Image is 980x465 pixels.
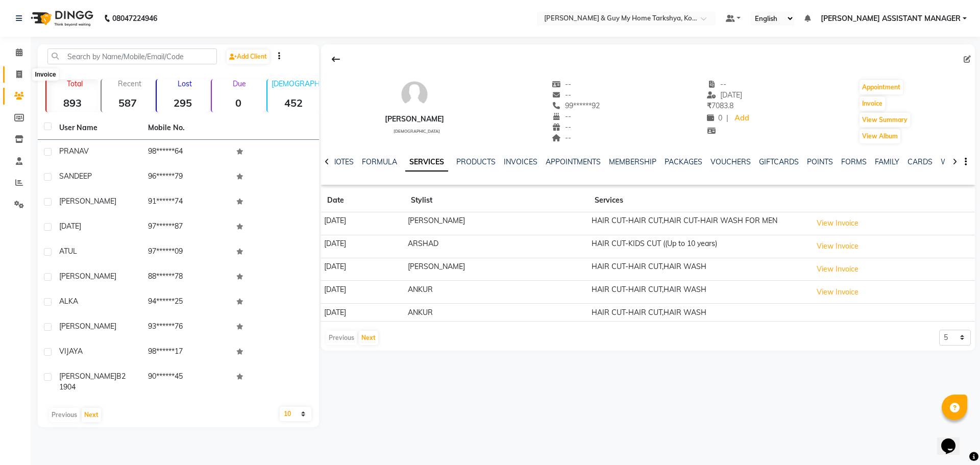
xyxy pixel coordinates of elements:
[321,189,405,212] th: Date
[589,189,809,212] th: Services
[59,272,116,281] span: [PERSON_NAME]
[272,79,320,88] p: [DEMOGRAPHIC_DATA]
[112,4,157,33] b: 08047224946
[267,96,320,109] strong: 452
[812,215,863,231] button: View Invoice
[552,90,571,100] span: --
[759,157,799,166] a: GIFTCARDS
[552,123,571,132] span: --
[609,157,656,166] a: MEMBERSHIP
[732,111,750,126] a: Add
[707,113,722,123] span: 0
[106,79,154,88] p: Recent
[59,247,77,256] span: ATUL
[405,281,589,304] td: ANKUR
[59,372,116,381] span: [PERSON_NAME]
[46,96,99,109] strong: 893
[665,157,702,166] a: PACKAGES
[214,79,264,88] p: Due
[321,258,405,281] td: [DATE]
[941,157,970,166] a: WALLET
[405,258,589,281] td: [PERSON_NAME]
[589,212,809,235] td: HAIR CUT-HAIR CUT,HAIR CUT-HAIR WASH FOR MEN
[59,172,92,181] span: SANDEEP
[405,304,589,322] td: ANKUR
[59,146,89,156] span: PRANAV
[908,157,933,166] a: CARDS
[59,347,83,356] span: VIJAYA
[552,133,571,142] span: --
[589,281,809,304] td: HAIR CUT-HAIR CUT,HAIR WASH
[589,258,809,281] td: HAIR CUT-HAIR CUT,HAIR WASH
[399,79,430,110] img: avatar
[325,50,347,69] div: Back to Client
[394,129,440,134] span: [DEMOGRAPHIC_DATA]
[82,408,101,422] button: Next
[59,322,116,331] span: [PERSON_NAME]
[937,424,970,455] iframe: chat widget
[875,157,899,166] a: FAMILY
[589,304,809,322] td: HAIR CUT-HAIR CUT,HAIR WASH
[102,96,154,109] strong: 587
[546,157,601,166] a: APPOINTMENTS
[710,157,751,166] a: VOUCHERS
[359,331,378,345] button: Next
[552,80,571,89] span: --
[161,79,209,88] p: Lost
[812,284,863,300] button: View Invoice
[59,197,116,206] span: [PERSON_NAME]
[860,80,903,94] button: Appointment
[860,113,910,127] button: View Summary
[589,235,809,258] td: HAIR CUT-KIDS CUT ((Up to 10 years)
[726,113,728,124] span: |
[385,114,444,125] div: [PERSON_NAME]
[321,304,405,322] td: [DATE]
[552,112,571,121] span: --
[405,235,589,258] td: ARSHAD
[405,212,589,235] td: [PERSON_NAME]
[321,281,405,304] td: [DATE]
[707,101,712,110] span: ₹
[821,13,961,24] span: [PERSON_NAME] ASSISTANT MANAGER
[32,68,58,81] div: Invoice
[860,96,885,111] button: Invoice
[53,116,142,140] th: User Name
[812,261,863,277] button: View Invoice
[227,50,269,64] a: Add Client
[405,153,448,172] a: SERVICES
[59,222,81,231] span: [DATE]
[142,116,231,140] th: Mobile No.
[860,129,900,143] button: View Album
[504,157,537,166] a: INVOICES
[47,48,217,64] input: Search by Name/Mobile/Email/Code
[807,157,833,166] a: POINTS
[212,96,264,109] strong: 0
[707,101,733,110] span: 7083.8
[707,90,742,100] span: [DATE]
[26,4,96,33] img: logo
[321,235,405,258] td: [DATE]
[331,157,354,166] a: NOTES
[841,157,867,166] a: FORMS
[812,238,863,254] button: View Invoice
[51,79,99,88] p: Total
[321,212,405,235] td: [DATE]
[707,80,726,89] span: --
[59,297,78,306] span: ALKA
[456,157,496,166] a: PRODUCTS
[405,189,589,212] th: Stylist
[157,96,209,109] strong: 295
[362,157,397,166] a: FORMULA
